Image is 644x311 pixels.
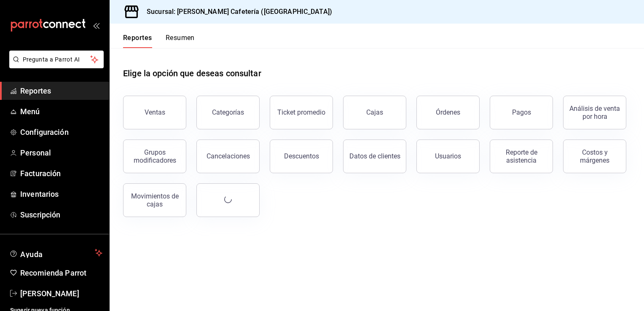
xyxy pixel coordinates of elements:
button: Análisis de venta por hora [563,96,626,129]
span: Configuración [20,126,102,138]
span: Inventarios [20,188,102,200]
button: Costos y márgenes [563,139,626,173]
button: Reportes [123,34,152,48]
div: Órdenes [436,108,460,116]
button: Resumen [166,34,195,48]
span: Suscripción [20,209,102,220]
button: Órdenes [416,96,480,129]
div: Pagos [512,108,531,116]
button: Descuentos [270,139,333,173]
button: Movimientos de cajas [123,183,186,217]
button: Grupos modificadores [123,139,186,173]
div: Reporte de asistencia [495,148,547,164]
div: navigation tabs [123,34,195,48]
span: Ayuda [20,248,91,258]
span: Recomienda Parrot [20,267,102,279]
button: Datos de clientes [343,139,406,173]
a: Cajas [343,96,406,129]
span: Reportes [20,85,102,97]
div: Ticket promedio [277,108,325,116]
div: Categorías [212,108,244,116]
button: Usuarios [416,139,480,173]
button: Ticket promedio [270,96,333,129]
div: Costos y márgenes [569,148,621,164]
div: Descuentos [284,152,319,160]
button: Ventas [123,96,186,129]
button: Reporte de asistencia [490,139,553,173]
button: open_drawer_menu [93,22,99,29]
div: Grupos modificadores [129,148,181,164]
span: Personal [20,147,102,158]
button: Cancelaciones [196,139,260,173]
h3: Sucursal: [PERSON_NAME] Cafetería ([GEOGRAPHIC_DATA]) [140,7,332,17]
div: Usuarios [435,152,461,160]
span: Pregunta a Parrot AI [23,55,91,64]
div: Cancelaciones [207,152,250,160]
div: Movimientos de cajas [129,192,181,208]
div: Datos de clientes [349,152,400,160]
div: Cajas [366,107,384,118]
div: Ventas [145,108,165,116]
button: Categorías [196,96,260,129]
span: [PERSON_NAME] [20,288,102,299]
a: Pregunta a Parrot AI [6,61,104,70]
div: Análisis de venta por hora [569,105,621,121]
button: Pregunta a Parrot AI [9,51,104,68]
button: Pagos [490,96,553,129]
span: Facturación [20,168,102,179]
h1: Elige la opción que deseas consultar [123,67,261,80]
span: Menú [20,106,102,117]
